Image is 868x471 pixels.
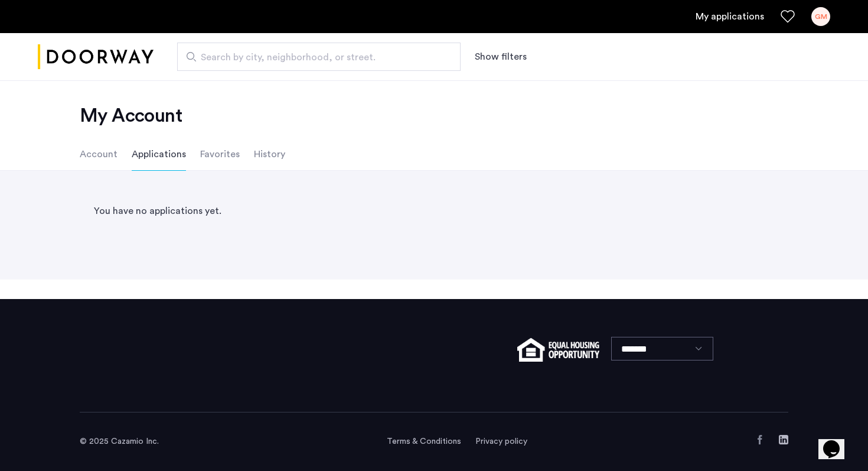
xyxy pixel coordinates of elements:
div: You have no applications yet. [80,190,788,232]
a: Favorites [781,9,795,24]
li: Favorites [200,138,240,171]
img: equal-housing.png [517,338,599,362]
button: Show or hide filters [475,50,527,64]
a: Terms and conditions [387,436,461,447]
span: Search by city, neighborhood, or street. [201,50,428,64]
li: Applications [132,138,186,171]
h2: My Account [80,104,788,128]
li: Account [80,138,118,171]
li: History [254,138,285,171]
a: My application [696,9,764,24]
a: Facebook [755,435,765,444]
img: logo [38,35,154,79]
input: Apartment Search [177,43,461,71]
a: LinkedIn [779,435,788,444]
div: GM [811,7,830,26]
select: Language select [611,337,713,360]
a: Cazamio logo [38,35,154,79]
iframe: chat widget [818,424,856,459]
span: © 2025 Cazamio Inc. [80,437,159,446]
a: Privacy policy [475,436,527,447]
